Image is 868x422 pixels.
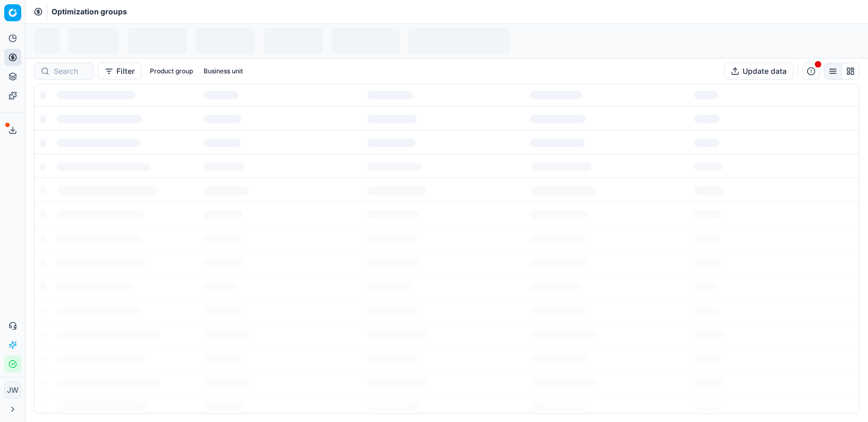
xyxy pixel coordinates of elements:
input: Search [54,66,87,77]
button: Business unit [199,65,247,78]
span: JW [5,382,21,398]
button: Update data [724,63,794,80]
button: Product group [146,65,197,78]
span: Optimization groups [52,6,127,17]
button: JW [4,382,21,399]
nav: breadcrumb [52,6,127,17]
button: Filter [98,63,141,80]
